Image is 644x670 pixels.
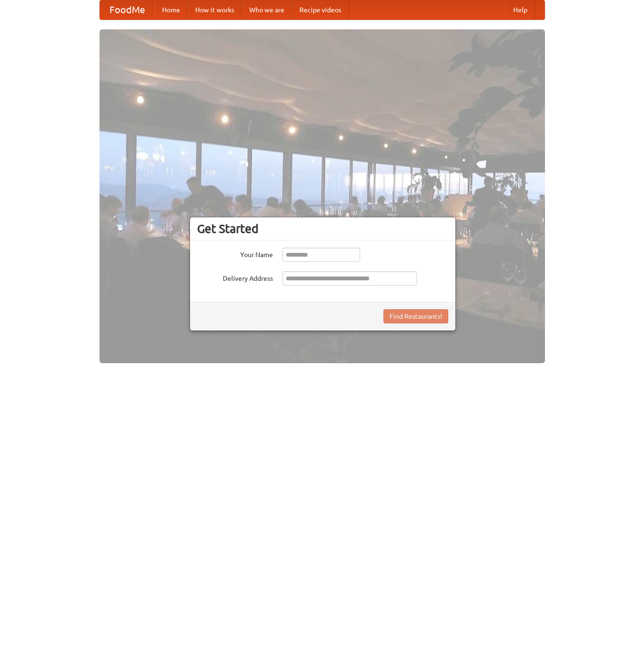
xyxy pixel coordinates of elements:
[100,0,154,19] a: FoodMe
[506,0,535,19] a: Help
[154,0,188,19] a: Home
[197,222,448,236] h3: Get Started
[188,0,242,19] a: How it works
[197,271,273,283] label: Delivery Address
[197,248,273,259] label: Your Name
[292,0,349,19] a: Recipe videos
[242,0,292,19] a: Who we are
[383,309,448,323] button: Find Restaurants!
